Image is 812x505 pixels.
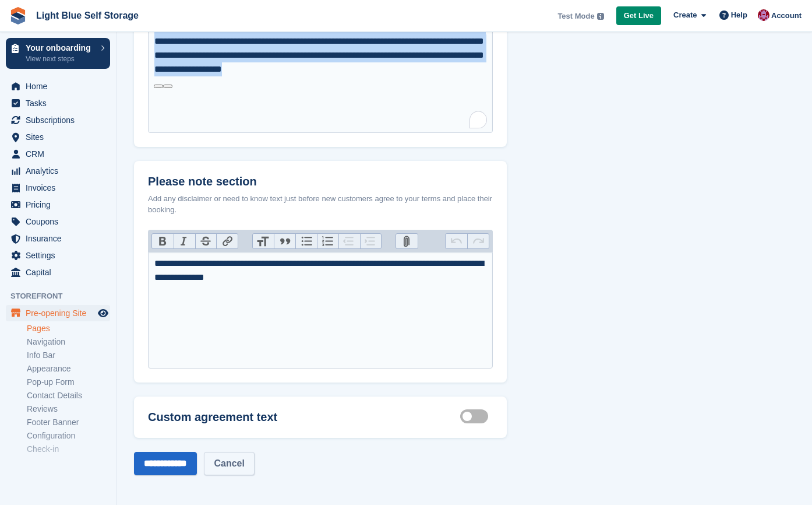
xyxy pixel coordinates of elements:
a: Reviews [27,404,110,415]
span: Coupons [26,213,96,230]
a: menu [6,146,110,162]
button: Numbers [317,234,338,249]
div: Add any disclaimer or need to know text just before new customers agree to your terms and place t... [148,193,493,216]
button: Bullets [295,234,317,249]
a: Pages [27,323,110,334]
span: Analytics [26,163,96,179]
button: Undo [446,234,467,249]
a: menu [6,180,110,196]
a: Appearance [27,363,110,374]
span: Create [673,9,697,21]
h2: Custom agreement text [148,411,277,424]
button: Link [216,234,238,249]
button: Italic [174,234,195,249]
a: menu [6,264,110,280]
span: Get Live [624,10,654,22]
label: Customisable terms active [460,416,493,418]
img: Jack Chivers [758,9,769,21]
span: Test Mode [557,10,594,22]
span: Subscriptions [26,112,96,128]
img: icon-info-grey-7440780725fd019a000dd9b08b2336e03edf1995a4989e88bcd33f0948082b44.svg [597,13,604,20]
a: menu [6,163,110,179]
a: Contact Details [27,390,110,401]
span: Pricing [26,197,96,213]
span: Storefront [10,290,116,302]
a: menu [6,213,110,230]
a: menu [6,247,110,264]
span: Pre-opening Site [26,305,96,321]
a: Get Live [616,6,661,26]
span: Help [731,9,747,21]
h2: Please note section [148,175,493,188]
p: Your onboarding [26,44,95,52]
a: menu [6,78,110,94]
a: Your onboarding View next steps [6,38,110,69]
button: Strikethrough [195,234,217,249]
button: Attach Files [396,234,418,249]
span: Invoices [26,180,96,196]
p: View next steps [26,54,95,64]
button: Heading [253,234,274,249]
span: Insurance [26,230,96,247]
a: menu [6,129,110,145]
span: Home [26,78,96,94]
a: menu [6,230,110,247]
a: Check-in [27,444,110,455]
a: menu [6,95,110,111]
a: Cancel [204,452,254,475]
a: Info Bar [27,350,110,361]
a: menu [6,197,110,213]
button: Bold [152,234,174,249]
span: Account [771,10,802,22]
span: Tasks [26,95,96,111]
button: Increase Level [360,234,382,249]
span: Capital [26,264,96,280]
img: stora-icon-8386f47178a22dfd0bd8f6a31ec36ba5ce8667c1dd55bd0f319d3a0aa187defe.svg [9,7,27,24]
span: Sites [26,129,96,145]
button: Quote [274,234,295,249]
span: Settings [26,247,96,264]
a: menu [6,305,110,321]
a: Configuration [27,430,110,441]
a: Navigation [27,336,110,348]
a: Pop-up Form [27,377,110,388]
button: Decrease Level [338,234,360,249]
a: Footer Banner [27,417,110,428]
trix-editor: To enrich screen reader interactions, please activate Accessibility in Grammarly extension settings [148,16,493,133]
a: menu [6,112,110,128]
span: CRM [26,146,96,162]
a: Preview store [96,306,110,320]
a: Light Blue Self Storage [31,6,143,25]
button: Redo [467,234,489,249]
